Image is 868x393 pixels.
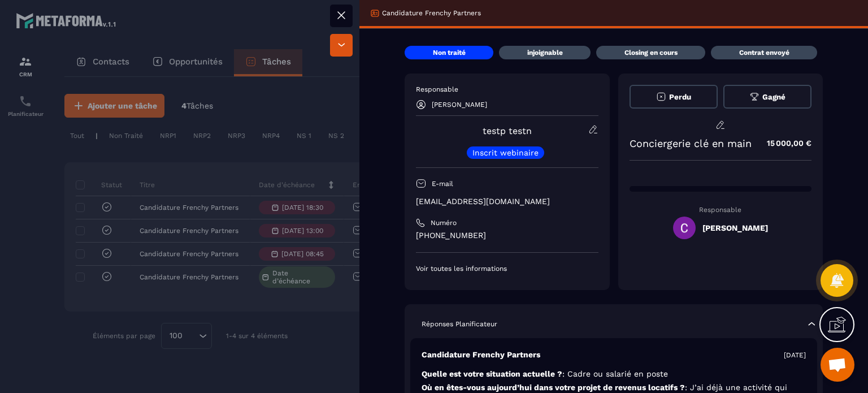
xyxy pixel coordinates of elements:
span: Perdu [669,93,691,101]
p: injoignable [527,48,563,57]
p: Candidature Frenchy Partners [422,349,540,360]
h5: [PERSON_NAME] [702,223,768,232]
p: [PERSON_NAME] [432,101,487,109]
p: 15 000,00 € [756,132,811,154]
p: [DATE] [784,351,806,360]
p: [EMAIL_ADDRESS][DOMAIN_NAME] [416,196,598,207]
p: Voir toutes les informations [416,264,598,273]
p: Conciergerie clé en main [630,137,752,149]
p: Responsable [630,206,812,214]
div: Ouvrir le chat [821,348,854,382]
span: : Cadre ou salarié en poste [562,369,668,378]
p: Réponses Planificateur [422,319,497,329]
p: Inscrit webinaire [472,149,539,157]
p: [PHONE_NUMBER] [416,230,598,241]
p: Non traité [433,48,466,57]
p: Candidature Frenchy Partners [382,8,481,18]
p: Numéro [431,218,457,227]
a: testp testn [483,126,532,136]
button: Gagné [723,85,811,109]
p: E-mail [432,179,453,188]
p: Quelle est votre situation actuelle ? [422,369,806,379]
p: Closing en cours [624,48,678,57]
p: Responsable [416,85,598,94]
p: Contrat envoyé [739,48,789,57]
button: Perdu [630,85,718,109]
span: Gagné [762,93,785,101]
